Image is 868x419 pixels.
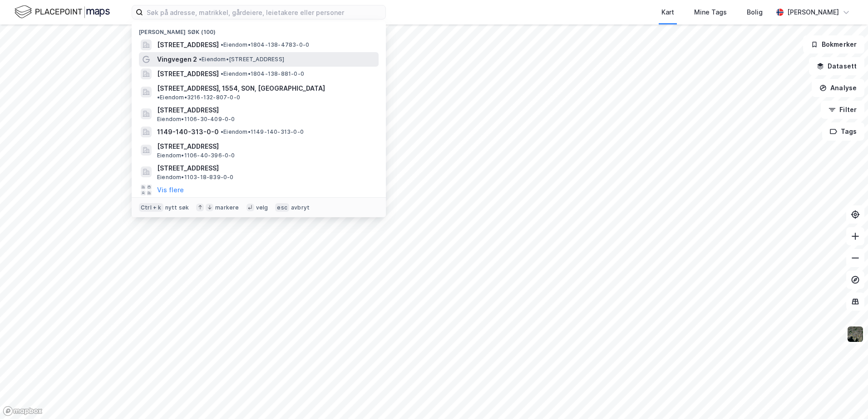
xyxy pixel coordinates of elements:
span: Vingvegen 2 [157,54,197,65]
span: Eiendom • 1149-140-313-0-0 [221,128,304,136]
a: Mapbox homepage [3,406,43,416]
input: Søk på adresse, matrikkel, gårdeiere, leietakere eller personer [143,5,385,19]
img: logo.f888ab2527a4732fd821a326f86c7f29.svg [15,4,110,20]
span: Eiendom • 1106-30-409-0-0 [157,116,235,123]
button: Datasett [809,57,864,75]
img: 9k= [847,326,864,343]
span: Eiendom • 1804-138-881-0-0 [221,70,304,78]
button: Tags [822,122,864,141]
span: [STREET_ADDRESS] [157,163,375,174]
div: Kart [661,7,674,18]
span: Eiendom • 1103-18-839-0-0 [157,174,234,181]
span: [STREET_ADDRESS] [157,105,375,116]
span: • [157,94,160,101]
span: Eiendom • [STREET_ADDRESS] [199,56,284,63]
button: Vis flere [157,185,184,195]
span: Eiendom • 3216-132-807-0-0 [157,94,240,101]
div: markere [215,204,239,211]
span: • [221,41,223,48]
span: • [221,70,223,77]
div: [PERSON_NAME] [787,7,839,18]
div: Ctrl + k [139,203,163,212]
button: Filter [821,101,864,119]
div: [PERSON_NAME] søk (100) [132,21,386,38]
div: Bolig [747,7,763,18]
iframe: Chat Widget [823,375,868,419]
div: Mine Tags [694,7,727,18]
span: [STREET_ADDRESS] [157,68,219,79]
span: Eiendom • 1804-138-4783-0-0 [221,41,309,49]
div: velg [256,204,268,211]
div: esc [275,203,289,212]
div: avbryt [291,204,310,211]
span: Eiendom • 1106-40-396-0-0 [157,152,235,159]
button: Bokmerker [803,35,864,54]
span: [STREET_ADDRESS] [157,141,375,152]
span: [STREET_ADDRESS] [157,39,219,50]
span: 1149-140-313-0-0 [157,127,219,137]
div: nytt søk [165,204,189,211]
span: • [199,56,202,63]
span: • [221,128,223,135]
span: [STREET_ADDRESS], 1554, SON, [GEOGRAPHIC_DATA] [157,83,325,94]
button: Analyse [812,79,864,97]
